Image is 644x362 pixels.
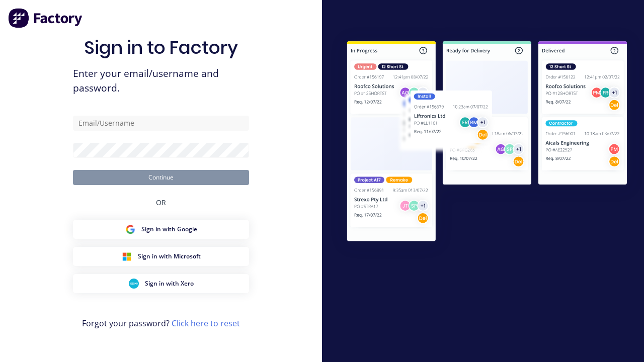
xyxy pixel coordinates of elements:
span: Sign in with Google [141,225,197,234]
span: Forgot your password? [82,317,240,329]
img: Factory [8,8,84,28]
button: Google Sign inSign in with Google [73,220,249,239]
img: Sign in [330,26,644,259]
img: Google Sign in [125,224,135,234]
div: OR [156,185,166,220]
a: Click here to reset [172,318,240,329]
img: Xero Sign in [129,279,139,289]
span: Sign in with Xero [145,279,194,288]
input: Email/Username [73,116,249,131]
button: Microsoft Sign inSign in with Microsoft [73,247,249,266]
img: Microsoft Sign in [122,251,132,261]
span: Enter your email/username and password. [73,66,249,96]
button: Xero Sign inSign in with Xero [73,274,249,293]
span: Sign in with Microsoft [138,252,201,261]
button: Continue [73,170,249,185]
h1: Sign in to Factory [84,37,238,58]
